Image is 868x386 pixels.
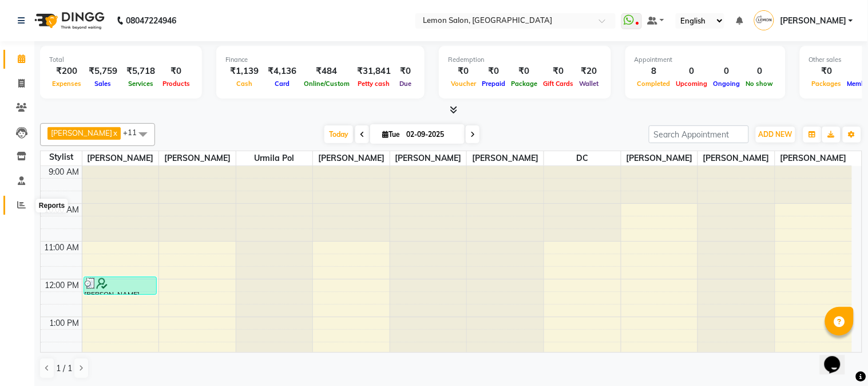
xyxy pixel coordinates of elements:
input: 2025-09-02 [403,126,460,143]
span: Petty cash [355,80,393,88]
span: Services [125,80,156,88]
div: ₹0 [160,65,193,78]
span: Today [324,125,353,143]
span: Prepaid [479,80,508,88]
div: ₹0 [508,65,540,78]
div: Redemption [448,55,602,65]
div: ₹200 [49,65,84,78]
div: 0 [673,65,711,78]
span: Ongoing [711,80,743,88]
span: Packages [809,80,845,88]
span: 1 / 1 [56,363,72,375]
span: +11 [123,128,145,137]
span: [PERSON_NAME] [698,151,775,166]
span: [PERSON_NAME] [159,151,236,166]
div: 8 [635,65,673,78]
div: ₹0 [395,65,415,78]
span: Sales [92,80,114,88]
div: ₹4,136 [263,65,301,78]
span: Due [397,80,414,88]
span: Upcoming [673,80,711,88]
span: No show [743,80,776,88]
span: [PERSON_NAME] [82,151,159,166]
span: Completed [635,80,673,88]
span: Online/Custom [301,80,352,88]
span: [PERSON_NAME] [780,15,846,27]
span: Wallet [577,80,602,88]
span: Tue [379,130,403,139]
div: ₹0 [809,65,845,78]
div: Reports [36,199,68,213]
span: Package [508,80,540,88]
b: 08047224946 [126,5,176,37]
div: Stylist [41,151,82,163]
div: Finance [225,55,415,65]
div: 12:00 PM [43,279,82,292]
div: ₹20 [577,65,602,78]
input: Search Appointment [649,125,749,143]
span: DC [544,151,621,166]
div: Total [49,55,193,65]
div: ₹484 [301,65,352,78]
div: [PERSON_NAME] BODHI SPA, TK02, 11:55 AM-12:25 PM, Threading Eyebrows (₹110),Threading Upper Lip/ ... [84,277,156,294]
span: Expenses [49,80,84,88]
div: 1:00 PM [47,317,82,329]
span: [PERSON_NAME] [313,151,390,166]
span: Urmila Pol [236,151,313,166]
a: x [112,128,117,137]
div: ₹31,841 [352,65,395,78]
div: 0 [743,65,776,78]
div: Appointment [635,55,776,65]
button: ADD NEW [756,127,795,143]
img: logo [29,5,108,37]
span: [PERSON_NAME] [390,151,467,166]
div: 9:00 AM [47,166,82,178]
span: ADD NEW [759,130,792,139]
span: Card [272,80,292,88]
div: ₹1,139 [225,65,263,78]
span: [PERSON_NAME] [51,128,112,137]
span: Cash [233,80,255,88]
span: [PERSON_NAME] [467,151,544,166]
div: ₹0 [479,65,508,78]
span: [PERSON_NAME] [775,151,852,166]
span: Gift Cards [540,80,577,88]
div: 0 [711,65,743,78]
div: ₹0 [540,65,577,78]
div: ₹5,718 [122,65,160,78]
span: Voucher [448,80,479,88]
div: ₹0 [448,65,479,78]
div: 11:00 AM [42,242,82,254]
div: ₹5,759 [84,65,122,78]
iframe: chat widget [820,340,857,375]
span: Products [160,80,193,88]
img: Sana Mansoori [754,10,774,30]
span: [PERSON_NAME] [621,151,698,166]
